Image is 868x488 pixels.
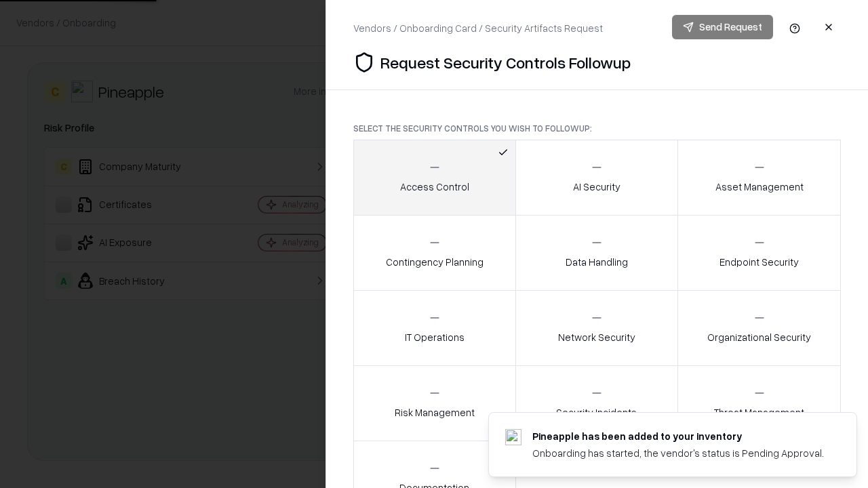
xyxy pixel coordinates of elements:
p: Select the security controls you wish to followup: [353,123,841,134]
p: Access Control [400,180,469,194]
div: Vendors / Onboarding Card / Security Artifacts Request [353,21,603,35]
p: Data Handling [566,255,628,269]
button: AI Security [515,140,679,216]
button: Endpoint Security [677,215,841,291]
button: Asset Management [677,140,841,216]
button: Security Incidents [515,365,679,441]
button: Network Security [515,290,679,366]
button: Data Handling [515,215,679,291]
p: Risk Management [395,405,475,420]
p: Contingency Planning [386,255,484,269]
button: Contingency Planning [353,215,516,291]
p: Request Security Controls Followup [380,52,631,73]
button: Threat Management [677,365,841,441]
div: Onboarding has started, the vendor's status is Pending Approval. [532,446,824,460]
button: Access Control [353,140,516,216]
div: Pineapple has been added to your inventory [532,429,824,443]
p: Threat Management [714,405,804,420]
p: Organizational Security [707,330,811,344]
p: AI Security [573,180,620,194]
button: IT Operations [353,290,516,366]
button: Risk Management [353,365,516,441]
button: Organizational Security [677,290,841,366]
p: IT Operations [405,330,465,344]
img: pineappleenergy.com [505,429,521,445]
p: Network Security [558,330,635,344]
p: Asset Management [715,180,804,194]
p: Endpoint Security [719,255,799,269]
p: Security Incidents [556,405,637,420]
